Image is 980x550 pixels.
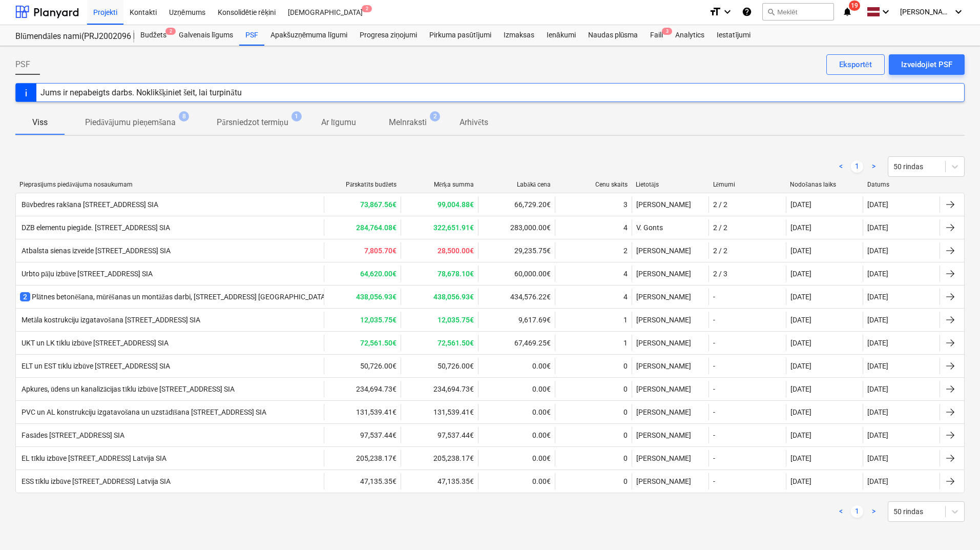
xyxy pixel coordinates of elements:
[826,54,885,75] button: Eksportēt
[669,25,711,46] a: Analytics
[401,358,477,374] div: 50,726.00€
[362,5,372,12] span: 2
[835,160,847,173] a: Previous page
[482,181,551,189] div: Labākā cena
[867,200,888,209] div: [DATE]
[713,431,715,439] div: -
[867,408,888,416] div: [DATE]
[353,25,423,46] a: Progresa ziņojumi
[134,25,173,46] a: Budžets2
[851,505,863,518] a: Page 1 is your current page
[709,6,721,18] i: format_size
[644,25,669,46] a: Faili3
[173,25,239,46] a: Galvenais līgums
[582,25,644,46] a: Naudas plūsma
[437,339,474,347] b: 72,561.50€
[324,381,401,397] div: 234,694.73€
[849,1,860,11] span: 19
[900,8,951,16] span: [PERSON_NAME]
[790,454,811,462] div: [DATE]
[880,6,892,18] i: keyboard_arrow_down
[20,316,200,324] div: Metāla kostrukciju izgatavošana [STREET_ADDRESS] SIA
[790,270,811,278] div: [DATE]
[842,6,852,18] i: notifications
[632,312,708,328] div: [PERSON_NAME]
[867,339,888,347] div: [DATE]
[929,501,980,550] div: Chat Widget
[839,58,872,71] div: Eksportēt
[632,404,708,420] div: [PERSON_NAME]
[713,181,782,189] div: Lēmumi
[713,385,715,393] div: -
[401,450,477,466] div: 205,238.17€
[478,450,555,466] div: 0.00€
[478,242,555,259] div: 29,235.75€
[623,362,628,370] div: 0
[20,385,235,394] div: Apkures, ūdens un kanalizācijas tīklu izbūve [STREET_ADDRESS] SIA
[291,111,302,121] span: 1
[713,339,715,347] div: -
[20,431,124,440] div: Fasādes [STREET_ADDRESS] SIA
[321,116,356,129] p: Ar līgumu
[20,292,30,301] span: 2
[478,289,555,305] div: 434,576.22€
[632,242,708,259] div: [PERSON_NAME]
[790,200,811,209] div: [DATE]
[632,473,708,490] div: [PERSON_NAME]
[478,473,555,490] div: 0.00€
[540,25,582,46] div: Ienākumi
[478,266,555,282] div: 60,000.00€
[835,505,847,518] a: Previous page
[239,25,264,46] a: PSF
[478,427,555,443] div: 0.00€
[632,335,708,351] div: [PERSON_NAME]
[460,116,488,129] p: Arhivēts
[790,223,811,232] div: [DATE]
[632,358,708,374] div: [PERSON_NAME]
[632,427,708,443] div: [PERSON_NAME]
[360,270,397,278] b: 64,620.00€
[790,316,811,324] div: [DATE]
[632,450,708,466] div: [PERSON_NAME]
[790,431,811,439] div: [DATE]
[324,473,401,490] div: 47,135.35€
[437,270,474,278] b: 78,678.10€
[85,116,176,129] p: Piedāvājumu pieņemšana
[497,25,540,46] a: Izmaksas
[867,431,888,439] div: [DATE]
[623,477,628,485] div: 0
[360,316,397,324] b: 12,035.75€
[360,339,397,347] b: 72,561.50€
[478,312,555,328] div: 9,617.69€
[478,358,555,374] div: 0.00€
[401,473,477,490] div: 47,135.35€
[711,25,757,46] div: Iestatījumi
[790,293,811,301] div: [DATE]
[356,223,397,232] b: 284,764.08€
[20,270,153,278] div: Urbto pāļu izbūve [STREET_ADDRESS] SIA
[623,408,628,416] div: 0
[20,339,169,348] div: UKT un LK tīklu izbūve [STREET_ADDRESS] SIA
[790,408,811,416] div: [DATE]
[790,339,811,347] div: [DATE]
[952,6,965,18] i: keyboard_arrow_down
[433,293,474,301] b: 438,056.93€
[867,293,888,301] div: [DATE]
[478,404,555,420] div: 0.00€
[20,292,365,302] div: Plātnes betonēšana, mūrēšanas un montāžas darbi, [STREET_ADDRESS] [GEOGRAPHIC_DATA] SIA 2. kārta
[437,200,474,209] b: 99,004.88€
[867,270,888,278] div: [DATE]
[15,58,30,71] span: PSF
[15,31,122,42] div: Blūmendāles nami(PRJ2002096 Prūšu 3 kārta) - 2601984
[662,28,672,35] span: 3
[324,450,401,466] div: 205,238.17€
[324,404,401,420] div: 131,539.41€
[478,219,555,236] div: 283,000.00€
[644,25,669,46] div: Faili
[20,223,170,232] div: DZB elementu piegāde. [STREET_ADDRESS] SIA
[713,270,727,278] div: 2 / 3
[40,88,242,97] div: Jums ir nepabeigts darbs. Noklikšķiniet šeit, lai turpinātu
